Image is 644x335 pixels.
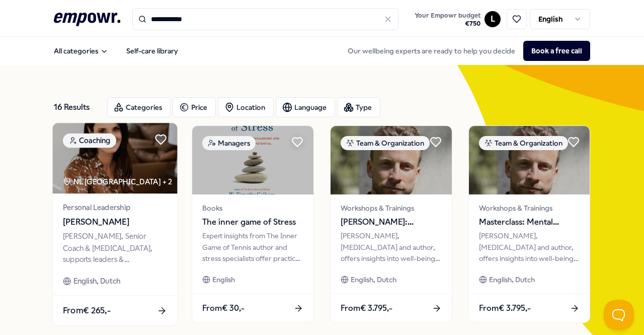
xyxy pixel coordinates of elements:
[479,230,580,264] div: [PERSON_NAME], [MEDICAL_DATA] and author, offers insights into well-being and effectiveness in a ...
[415,20,480,28] span: € 750
[479,302,531,315] span: From € 3.795,-
[340,41,590,61] div: Our wellbeing experts are ready to help you decide
[202,230,303,264] div: Expert insights from The Inner Game of Tennis author and stress specialists offer practical steps...
[489,274,535,285] span: English, Dutch
[52,122,178,326] a: package imageCoachingNL [GEOGRAPHIC_DATA] + 2Personal Leadership[PERSON_NAME][PERSON_NAME], Senio...
[173,97,216,117] button: Price
[469,126,590,194] img: package image
[485,11,501,27] button: L
[63,231,167,265] div: [PERSON_NAME], Senior Coach & [MEDICAL_DATA], supports leaders & professionals in leadership, car...
[341,302,392,315] span: From € 3.795,-
[46,41,116,61] button: All categories
[413,10,482,30] button: Your Empowr budget€750
[604,300,634,330] iframe: Help Scout Beacon - Open
[212,274,235,285] span: English
[202,136,256,150] div: Managers
[341,230,442,264] div: [PERSON_NAME], [MEDICAL_DATA] and author, offers insights into well-being and effectiveness in a ...
[52,123,177,193] img: package image
[46,41,186,61] nav: Main
[218,97,274,117] button: Location
[202,203,303,214] span: Books
[63,202,167,214] span: Personal Leadership
[192,125,314,323] a: package imageManagersBooksThe inner game of StressExpert insights from The Inner Game of Tennis a...
[63,216,167,229] span: [PERSON_NAME]
[63,133,116,148] div: Coaching
[341,136,430,150] div: Team & Organization
[107,97,171,117] button: Categories
[330,125,452,323] a: package imageTeam & OrganizationWorkshops & Trainings[PERSON_NAME]: (Anti)social media[PERSON_NAM...
[132,8,399,30] input: Search for products, categories or subcategories
[63,304,111,317] span: From € 265,-
[192,126,313,194] img: package image
[337,97,380,117] button: Type
[202,302,245,315] span: From € 30,-
[341,203,442,214] span: Workshops & Trainings
[479,216,580,229] span: Masterclass: Mental Health
[468,125,591,323] a: package imageTeam & OrganizationWorkshops & TrainingsMasterclass: Mental Health[PERSON_NAME], [ME...
[276,97,335,117] button: Language
[479,136,568,150] div: Team & Organization
[411,9,485,30] a: Your Empowr budget€750
[523,41,590,61] button: Book a free call
[415,12,480,20] span: Your Empowr budget
[331,126,452,194] img: package image
[63,176,172,187] div: NL [GEOGRAPHIC_DATA] + 2
[202,216,303,229] span: The inner game of Stress
[351,274,396,285] span: English, Dutch
[54,97,99,117] div: 16 Results
[479,203,580,214] span: Workshops & Trainings
[73,276,120,287] span: English, Dutch
[341,216,442,229] span: [PERSON_NAME]: (Anti)social media
[118,41,186,61] a: Self-care library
